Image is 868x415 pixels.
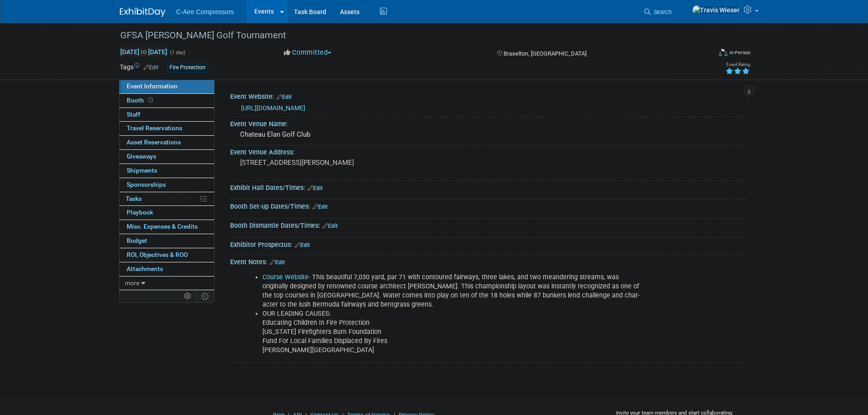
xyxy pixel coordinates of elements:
div: Exhibitor Prospectus: [230,238,749,250]
div: Event Venue Name: [230,117,749,128]
a: Playbook [119,206,214,220]
div: Chateau Elan Golf Club [237,128,742,142]
a: Course Website [262,273,308,281]
span: Travel Reservations [127,124,182,132]
td: Toggle Event Tabs [195,290,214,302]
span: Booth not reserved yet [146,97,155,103]
span: Braselton, [GEOGRAPHIC_DATA] [503,50,586,57]
button: Committed [281,48,335,57]
img: ExhibitDay [120,8,165,17]
a: Edit [144,64,159,71]
a: Sponsorships [119,178,214,192]
span: Sponsorships [127,181,166,188]
li: OUR LEADING CAUSES: Educating Children In Fire Protection [US_STATE] Firefighters Burn Foundation... [262,309,643,355]
img: Travis Wieser [692,5,740,15]
li: - This beau­ti­ful 7,030 yard, par 71 with con­toured fair­ways, three lakes, and two mean­der­in... [262,273,643,309]
div: Event Notes: [230,255,749,267]
span: Misc. Expenses & Credits [127,223,198,230]
span: more [125,279,139,287]
pre: [STREET_ADDRESS][PERSON_NAME] [240,159,436,167]
a: Edit [295,242,310,248]
a: Attachments [119,262,214,276]
span: Giveaways [127,153,156,160]
a: ROI, Objectives & ROO [119,248,214,262]
a: Giveaways [119,150,214,164]
div: Fire Protection [167,63,208,72]
a: Search [638,4,680,20]
span: Search [651,9,672,15]
span: (1 day) [169,50,185,56]
img: Format-Inperson.png [719,49,728,56]
span: C-Aire Compressors [176,8,234,15]
span: Event Information [127,82,178,90]
div: Exhibit Hall Dates/Times: [230,181,749,193]
td: Tags [120,62,159,73]
a: Travel Reservations [119,122,214,135]
a: [URL][DOMAIN_NAME] [241,104,305,112]
a: Edit [308,185,323,191]
span: ROI, Objectives & ROO [127,251,188,258]
span: Staff [127,111,140,118]
span: to [139,48,148,56]
a: Booth [119,94,214,108]
a: Shipments [119,164,214,178]
td: Personalize Event Tab Strip [180,290,196,302]
span: Tasks [126,195,142,202]
a: Edit [277,94,292,100]
a: Asset Reservations [119,136,214,149]
span: Shipments [127,167,157,174]
span: Attachments [127,265,163,272]
div: Event Rating [725,62,750,67]
a: Edit [323,223,338,229]
div: Event Venue Address: [230,145,749,157]
div: Event Format [657,47,751,61]
div: Booth Set-up Dates/Times: [230,200,749,211]
a: Tasks [119,192,214,206]
span: Asset Reservations [127,138,181,146]
a: more [119,277,214,290]
a: Staff [119,108,214,122]
a: Event Information [119,80,214,93]
a: Budget [119,234,214,248]
span: Budget [127,237,147,244]
div: Event Website: [230,90,749,102]
div: Booth Dismantle Dates/Times: [230,219,749,231]
div: In-Person [729,49,750,56]
div: GFSA [PERSON_NAME] Golf Tournament [117,27,697,44]
a: Edit [313,204,328,210]
span: [DATE] [DATE] [120,48,168,56]
a: Edit [270,259,285,266]
span: Playbook [127,209,153,216]
span: Booth [127,97,155,104]
a: Misc. Expenses & Credits [119,220,214,234]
